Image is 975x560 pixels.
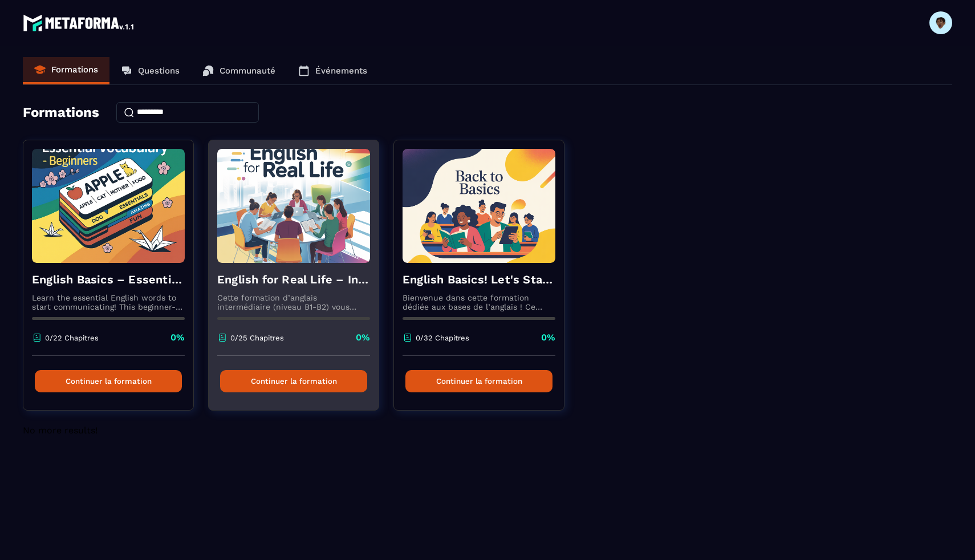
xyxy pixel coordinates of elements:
p: 0/32 Chapitres [416,334,469,342]
a: Questions [109,57,191,84]
a: formation-backgroundEnglish Basics – Essential Vocabulary for BeginnersLearn the essential Englis... [23,140,208,425]
button: Continuer la formation [220,370,367,392]
p: Bienvenue dans cette formation dédiée aux bases de l’anglais ! Ce module a été conçu pour les déb... [403,293,555,311]
p: Formations [51,64,98,75]
a: Communauté [191,57,287,84]
p: 0/22 Chapitres [45,334,99,342]
p: Cette formation d’anglais intermédiaire (niveau B1-B2) vous aidera à renforcer votre grammaire, e... [217,293,370,311]
p: 0% [356,331,370,344]
img: formation-background [217,149,370,263]
p: 0% [541,331,555,344]
button: Continuer la formation [35,370,182,392]
p: Questions [138,66,180,76]
img: formation-background [403,149,555,263]
a: formation-backgroundEnglish for Real Life – Intermediate LevelCette formation d’anglais intermédi... [208,140,393,425]
p: 0/25 Chapitres [230,334,284,342]
h4: English Basics – Essential Vocabulary for Beginners [32,271,185,287]
p: Événements [315,66,367,76]
span: No more results! [23,425,97,436]
h4: Formations [23,104,99,120]
p: 0% [170,331,185,344]
h4: English Basics! Let's Start English. [403,271,555,287]
p: Learn the essential English words to start communicating! This beginner-friendly course will help... [32,293,185,311]
a: formation-backgroundEnglish Basics! Let's Start English.Bienvenue dans cette formation dédiée aux... [393,140,579,425]
button: Continuer la formation [405,370,552,392]
a: Formations [23,57,109,84]
h4: English for Real Life – Intermediate Level [217,271,370,287]
img: formation-background [32,149,185,263]
p: Communauté [220,66,275,76]
img: logo [23,11,136,34]
a: Événements [287,57,379,84]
